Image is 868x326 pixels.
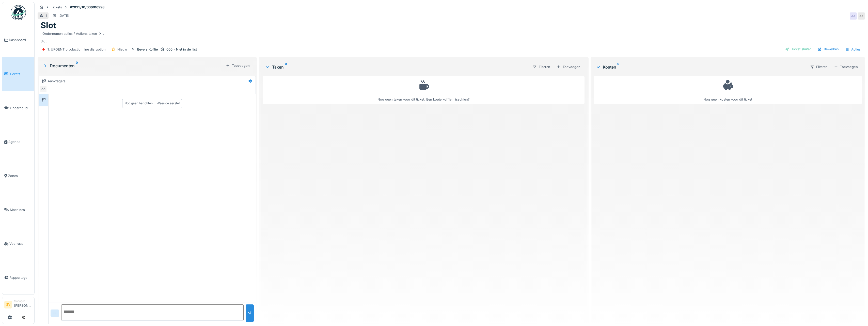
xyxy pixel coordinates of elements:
[9,275,32,280] span: Rapportage
[40,86,47,93] div: AA
[42,31,104,36] div: Ondernomen acties / Actions taken .
[224,62,252,69] div: Toevoegen
[266,78,581,102] div: Nog geen taken voor dit ticket. Een kopje koffie misschien?
[9,241,32,246] span: Voorraad
[41,21,56,30] h1: Slot
[2,159,34,193] a: Zones
[8,139,32,144] span: Agenda
[2,125,34,159] a: Agenda
[58,13,69,18] div: [DATE]
[137,47,158,52] div: Beyers Koffie
[48,79,66,84] div: Aanvragers
[8,173,32,178] span: Zones
[41,30,862,44] div: Slot
[117,47,127,52] div: Nieuw
[45,13,47,18] div: 1
[597,78,859,102] div: Nog geen kosten voor dit ticket
[68,5,106,10] strong: #2025/10/336/06998
[76,63,78,69] sup: 0
[858,12,865,20] div: AA
[2,91,34,125] a: Onderhoud
[4,299,32,311] a: SV Manager[PERSON_NAME]
[2,23,34,57] a: Dashboard
[48,47,106,52] div: 1. URGENT production line disruption
[783,46,814,53] div: Ticket sluiten
[816,46,841,53] div: Bewerken
[843,46,863,53] div: Acties
[43,63,224,69] div: Documenten
[808,63,830,71] div: Filteren
[10,207,32,212] span: Machines
[2,227,34,261] a: Voorraad
[832,63,860,70] div: Toevoegen
[285,64,287,70] sup: 0
[2,57,34,91] a: Tickets
[2,261,34,295] a: Rapportage
[555,63,582,70] div: Toevoegen
[530,63,553,71] div: Filteren
[11,5,26,20] img: Badge_color-CXgf-gQk.svg
[265,64,528,70] div: Taken
[596,64,806,70] div: Kosten
[14,299,32,303] div: Manager
[2,193,34,227] a: Machines
[166,47,197,52] div: 000 - Niet in de lijst
[9,38,32,42] span: Dashboard
[14,299,32,310] li: [PERSON_NAME]
[124,101,180,106] div: Nog geen berichten … Wees de eerste!
[10,106,32,110] span: Onderhoud
[51,5,62,10] div: Tickets
[850,12,857,20] div: AA
[617,64,620,70] sup: 0
[4,301,12,308] li: SV
[9,72,32,76] span: Tickets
